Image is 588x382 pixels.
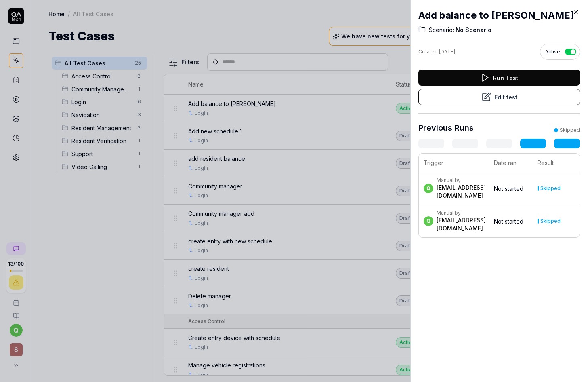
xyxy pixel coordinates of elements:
[533,154,580,172] th: Result
[540,186,561,191] div: Skipped
[489,172,533,205] td: Not started
[540,219,561,224] div: Skipped
[437,210,486,216] div: Manual by
[454,26,491,34] span: No Scenario
[489,205,533,237] td: Not started
[489,154,533,172] th: Date ran
[437,184,486,200] div: [EMAIL_ADDRESS][DOMAIN_NAME]
[418,70,580,86] button: Run Test
[418,48,455,55] div: Created
[545,48,560,55] span: Active
[419,154,489,172] th: Trigger
[424,216,433,226] span: q
[424,184,433,193] span: q
[437,177,486,184] div: Manual by
[437,216,486,232] div: [EMAIL_ADDRESS][DOMAIN_NAME]
[418,122,474,134] h3: Previous Runs
[560,127,580,134] div: Skipped
[429,26,454,34] span: Scenario:
[418,8,580,23] h2: Add balance to [PERSON_NAME]
[439,49,455,55] time: [DATE]
[418,89,580,105] button: Edit test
